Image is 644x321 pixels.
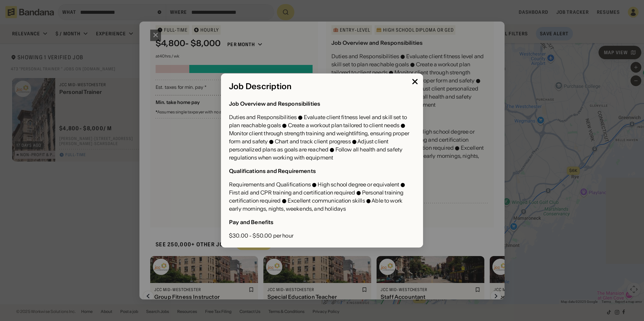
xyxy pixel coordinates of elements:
[229,167,316,174] div: Qualifications and Requirements
[229,100,320,107] div: Job Overview and Responsibilities
[229,231,293,239] div: $30.00 - $50.00 per hour
[229,82,415,92] div: Job Description
[229,218,274,225] div: Pay and Benefits
[229,180,415,212] div: Requirements and Qualifications ● High school degree or equivalent ● First aid and CPR training a...
[229,113,415,161] div: Duties and Responsibilities ● Evaluate client fitness level and skill set to plan reachable goals...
